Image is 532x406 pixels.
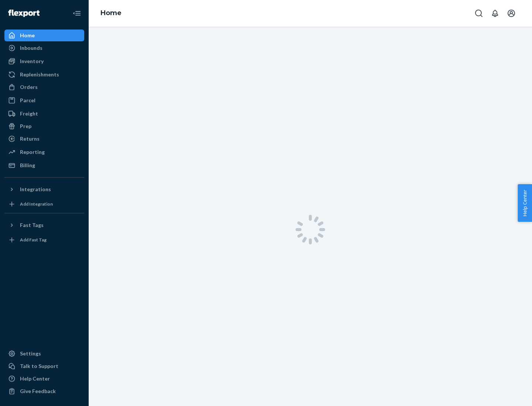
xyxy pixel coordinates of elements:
div: Talk to Support [20,362,58,370]
button: Open Search Box [471,6,486,21]
a: Inbounds [4,42,84,54]
div: Give Feedback [20,388,56,395]
div: Fast Tags [20,221,44,229]
a: Freight [4,108,84,120]
div: Billing [20,162,35,169]
div: Inventory [20,58,44,65]
a: Settings [4,348,84,359]
a: Replenishments [4,69,84,80]
a: Inventory [4,55,84,67]
button: Help Center [518,184,532,222]
a: Talk to Support [4,360,84,372]
a: Home [100,9,122,17]
button: Open notifications [488,6,502,21]
div: Add Fast Tag [20,237,47,243]
div: Settings [20,350,41,357]
div: Integrations [20,186,51,193]
img: Flexport logo [8,10,40,17]
a: Add Fast Tag [4,234,84,246]
div: Replenishments [20,71,59,78]
div: Prep [20,123,31,130]
a: Help Center [4,373,84,385]
div: Help Center [20,375,50,382]
div: Parcel [20,97,35,104]
a: Parcel [4,94,84,106]
div: Reporting [20,148,45,156]
a: Home [4,30,84,41]
a: Reporting [4,146,84,158]
div: Add Integration [20,201,53,207]
div: Home [20,32,35,39]
div: Freight [20,110,38,117]
a: Orders [4,81,84,93]
button: Close Navigation [69,6,84,21]
a: Returns [4,133,84,145]
div: Inbounds [20,44,42,52]
button: Give Feedback [4,385,84,397]
button: Fast Tags [4,219,84,231]
div: Returns [20,135,40,142]
button: Open account menu [504,6,519,21]
a: Add Integration [4,198,84,210]
a: Billing [4,159,84,171]
button: Integrations [4,183,84,195]
div: Orders [20,83,38,91]
a: Prep [4,120,84,132]
ol: breadcrumbs [95,3,127,24]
